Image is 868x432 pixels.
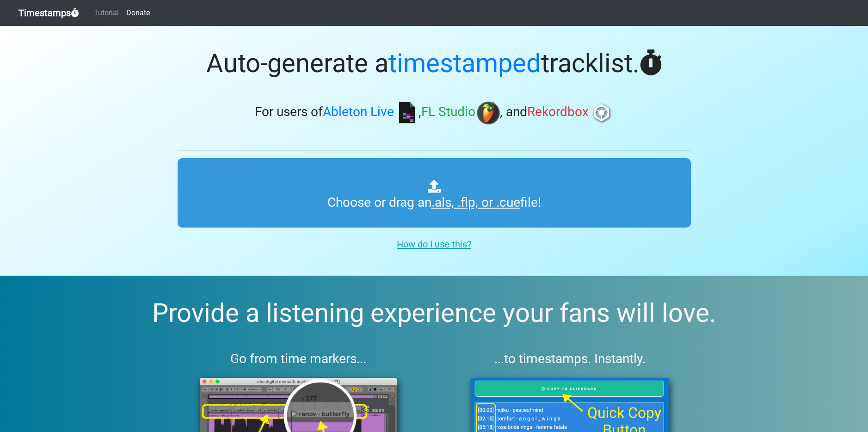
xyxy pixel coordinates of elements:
[178,351,419,367] h3: Go from time markers...
[395,101,419,124] img: ableton.png
[178,48,691,79] h1: Auto-generate a tracklist.
[477,101,500,124] img: fl.png
[449,351,691,367] h3: ...to timestamps. Instantly.
[323,105,394,120] span: Ableton Live
[421,105,475,120] span: FL Studio
[527,105,589,120] span: Rekordbox
[22,298,846,329] h2: Provide a listening experience your fans will love.
[90,4,123,22] a: Tutorial
[397,239,471,250] u: How do I use this?
[590,101,613,124] img: rb.png
[178,101,691,124] h3: For users of , , and
[388,48,541,79] span: timestamped
[18,4,79,22] a: Timestamps
[123,4,154,22] a: Donate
